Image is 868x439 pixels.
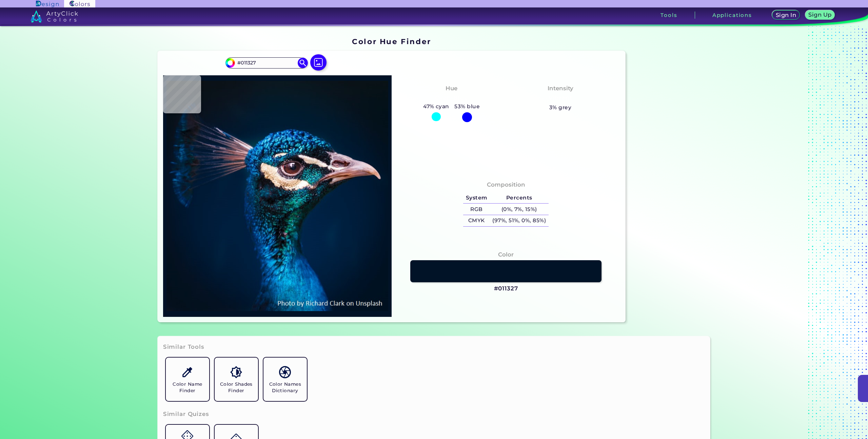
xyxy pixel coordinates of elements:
h5: RGB [463,204,490,215]
h3: Tools [660,13,677,18]
h3: Vibrant [546,94,575,102]
img: logo_artyclick_colors_white.svg [31,10,78,22]
h4: Composition [487,180,525,190]
h4: Hue [446,83,457,93]
h1: Color Hue Finder [352,36,431,46]
img: icon picture [310,54,327,71]
a: Color Shades Finder [212,355,261,404]
h5: Sign Up [810,12,831,17]
h5: Color Names Dictionary [266,381,304,394]
h3: Similar Tools [163,343,204,351]
img: img_pavlin.jpg [166,79,388,313]
h4: Intensity [548,83,573,93]
h5: (97%, 51%, 0%, 85%) [490,215,549,226]
h5: 53% blue [452,102,482,111]
a: Sign In [773,11,798,19]
h3: Cyan-Blue [432,94,471,102]
h4: Color [498,250,514,260]
img: icon_color_name_finder.svg [181,366,193,378]
h5: Color Name Finder [169,381,206,394]
img: icon_color_names_dictionary.svg [279,366,291,378]
h3: Applications [712,13,752,18]
h5: System [463,192,490,204]
h5: Sign In [777,13,795,18]
h5: Color Shades Finder [217,381,255,394]
input: type color.. [235,58,298,68]
a: Color Names Dictionary [261,355,310,404]
h3: Similar Quizes [163,410,209,418]
h5: 3% grey [549,103,571,112]
img: icon_color_shades.svg [230,366,242,378]
h5: (0%, 7%, 15%) [490,204,549,215]
a: Color Name Finder [163,355,212,404]
h5: 47% cyan [420,102,452,111]
h3: #011327 [494,285,518,293]
h5: Percents [490,192,549,204]
h5: CMYK [463,215,490,226]
img: icon search [298,58,308,68]
a: Sign Up [807,11,833,19]
img: ArtyClick Design logo [36,1,59,7]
